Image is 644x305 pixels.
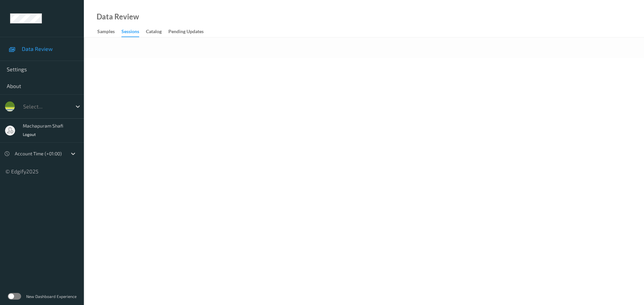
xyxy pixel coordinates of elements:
[168,28,204,36] div: Pending Updates
[146,27,168,36] a: Catalog
[121,27,146,37] a: Sessions
[97,28,115,36] div: Samples
[121,28,139,37] div: Sessions
[146,28,162,36] div: Catalog
[168,27,210,36] a: Pending Updates
[97,13,139,20] div: Data Review
[97,27,121,36] a: Samples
